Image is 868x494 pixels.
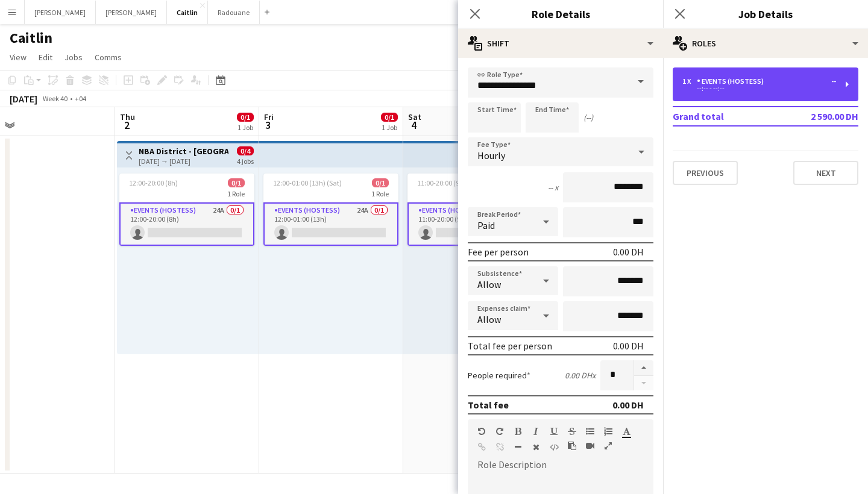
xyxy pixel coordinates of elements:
span: Paid [477,219,495,231]
h1: Caitlin [10,29,52,47]
div: -- x [548,182,558,193]
div: Total fee per person [468,340,552,352]
span: 12:00-20:00 (8h) [129,178,178,187]
span: View [10,52,27,63]
button: Italic [532,427,540,436]
div: Fee per person [468,246,529,258]
div: 1 Job [237,123,253,132]
span: 2 [118,118,135,132]
div: [DATE] → [DATE] [139,157,228,166]
span: 4 [406,118,421,132]
button: HTML Code [550,442,558,452]
h3: Role Details [458,6,663,22]
button: Undo [477,427,486,436]
span: 1 Role [371,189,389,198]
h3: Job Details [663,6,868,22]
button: Next [793,161,858,185]
div: -- [831,77,836,86]
span: 0/4 [237,146,254,155]
button: Radouane [208,1,260,24]
button: Caitlin [167,1,208,24]
span: Week 40 [40,94,70,103]
button: Increase [634,360,653,376]
h3: NBA District - [GEOGRAPHIC_DATA] [139,146,228,157]
span: 0/1 [237,113,254,122]
button: Paste as plain text [568,441,576,451]
button: Clear Formatting [532,442,540,452]
button: Insert video [586,441,594,451]
div: 0.00 DH [613,340,644,352]
span: Comms [95,52,122,63]
div: 1 Job [382,123,397,132]
div: --:-- - --:-- [682,86,836,92]
a: Jobs [60,49,87,65]
td: 2 590.00 DH [782,107,858,126]
span: 0/1 [381,113,398,122]
button: Horizontal Line [514,442,522,452]
app-card-role: Events (Hostess)24A0/111:00-20:00 (9h) [407,202,542,246]
span: Sat [408,111,421,122]
div: 4 jobs [237,155,254,166]
span: 1 Role [227,189,245,198]
app-job-card: 12:00-20:00 (8h)0/11 RoleEvents (Hostess)24A0/112:00-20:00 (8h) [119,174,254,246]
div: Roles [663,29,868,58]
span: Fri [264,111,274,122]
div: Shift [458,29,663,58]
span: 3 [262,118,274,132]
span: 11:00-20:00 (9h) [417,178,466,187]
a: View [5,49,31,65]
span: Allow [477,313,501,325]
span: 0/1 [372,178,389,187]
button: [PERSON_NAME] [96,1,167,24]
div: [DATE] [10,93,37,105]
button: [PERSON_NAME] [25,1,96,24]
app-job-card: 12:00-01:00 (13h) (Sat)0/11 RoleEvents (Hostess)24A0/112:00-01:00 (13h) [263,174,398,246]
span: Thu [120,111,135,122]
button: Bold [514,427,522,436]
span: 0/1 [228,178,245,187]
app-card-role: Events (Hostess)24A0/112:00-01:00 (13h) [263,202,398,246]
button: Strikethrough [568,427,576,436]
div: Total fee [468,399,509,411]
button: Unordered List [586,427,594,436]
div: 0.00 DH [612,399,644,411]
div: Events (Hostess) [697,77,769,86]
label: People required [468,370,530,381]
div: +04 [75,94,86,103]
span: Edit [39,52,52,63]
app-card-role: Events (Hostess)24A0/112:00-20:00 (8h) [119,202,254,246]
button: Text Color [622,427,631,436]
a: Edit [34,49,57,65]
button: Ordered List [604,427,612,436]
div: 0.00 DH x [565,370,596,381]
button: Previous [673,161,738,185]
div: (--) [583,112,593,123]
div: 0.00 DH [613,246,644,258]
button: Underline [550,427,558,436]
app-job-card: 11:00-20:00 (9h)0/11 RoleEvents (Hostess)24A0/111:00-20:00 (9h) [407,174,542,246]
button: Fullscreen [604,441,612,451]
span: Jobs [64,52,83,63]
span: Allow [477,278,501,290]
span: 12:00-01:00 (13h) (Sat) [273,178,342,187]
div: 1 x [682,77,697,86]
button: Redo [495,427,504,436]
span: Hourly [477,149,505,161]
td: Grand total [673,107,782,126]
a: Comms [90,49,127,65]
